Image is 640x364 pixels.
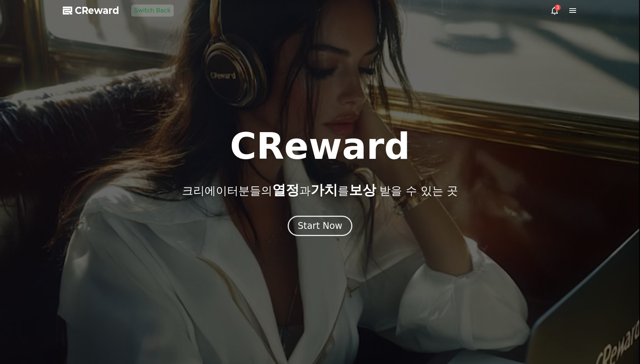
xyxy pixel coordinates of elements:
span: 열정 [272,182,299,198]
span: 가치 [311,182,338,198]
div: 3 [555,5,561,11]
button: Start Now [288,216,353,236]
div: Start Now [298,220,343,232]
a: CReward [63,5,119,17]
span: 보상 [349,182,376,198]
button: Switch Back [131,5,174,17]
a: 3 [550,6,559,15]
h1: CReward [230,128,410,164]
span: CReward [75,5,119,17]
p: 크리에이터분들의 과 를 받을 수 있는 곳 [182,183,458,198]
a: Start Now [288,223,353,230]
